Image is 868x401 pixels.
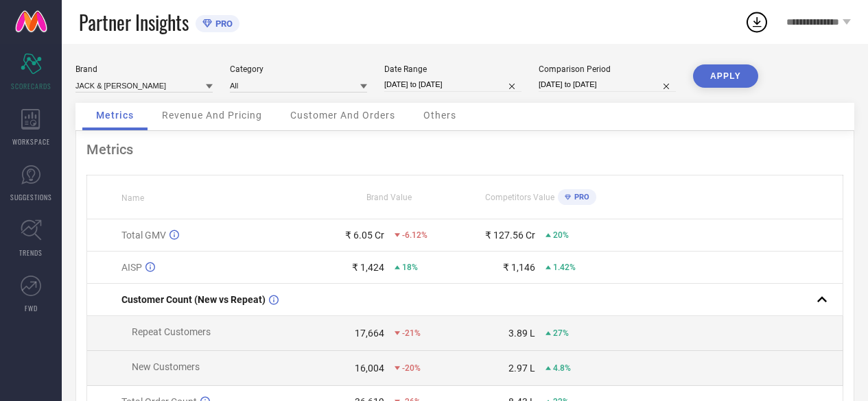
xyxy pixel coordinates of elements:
span: Brand Value [366,193,412,202]
div: Date Range [384,64,521,74]
span: WORKSPACE [12,136,50,147]
span: 27% [553,328,569,338]
div: Metrics [86,141,843,158]
span: -20% [402,363,421,373]
span: 18% [402,263,418,272]
span: Repeat Customers [132,326,211,337]
span: New Customers [132,361,200,372]
span: Competitors Value [485,193,554,202]
div: ₹ 127.56 Cr [485,230,535,241]
div: 2.97 L [508,363,535,374]
span: AISP [121,262,142,273]
span: 4.8% [553,363,571,373]
div: ₹ 1,146 [503,262,535,273]
div: Open download list [744,10,769,34]
span: Revenue And Pricing [162,110,262,121]
span: Total GMV [121,230,166,241]
span: FWD [25,303,38,313]
div: Comparison Period [539,64,676,74]
span: SCORECARDS [11,81,51,91]
span: PRO [212,19,233,29]
div: 16,004 [355,363,384,374]
span: Customer Count (New vs Repeat) [121,294,266,305]
span: Metrics [96,110,134,121]
span: Partner Insights [79,8,189,36]
div: ₹ 6.05 Cr [345,230,384,241]
span: TRENDS [19,247,43,258]
span: 20% [553,230,569,240]
div: Brand [75,64,213,74]
span: SUGGESTIONS [10,192,52,202]
span: 1.42% [553,263,576,272]
input: Select date range [384,77,521,92]
span: -6.12% [402,230,427,240]
div: Category [230,64,367,74]
button: APPLY [693,64,758,88]
span: Name [121,193,144,203]
div: 3.89 L [508,328,535,339]
span: -21% [402,328,421,338]
span: PRO [571,193,589,202]
div: 17,664 [355,328,384,339]
input: Select comparison period [539,77,676,92]
div: ₹ 1,424 [352,262,384,273]
span: Customer And Orders [290,110,395,121]
span: Others [423,110,456,121]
